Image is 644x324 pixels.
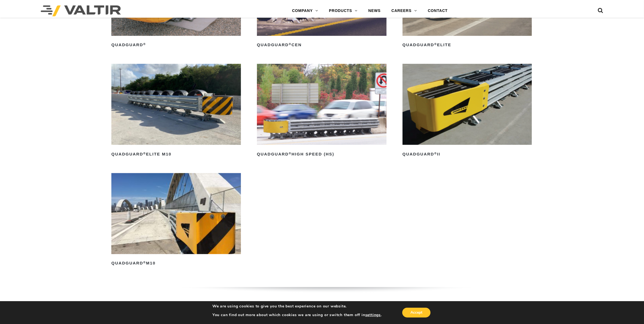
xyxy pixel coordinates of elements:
[111,173,241,268] a: QuadGuard®M10
[386,5,422,16] a: CAREERS
[289,42,291,46] sup: ®
[257,41,387,49] h2: QuadGuard CEN
[402,308,431,317] button: Accept
[111,64,241,158] a: QuadGuard®Elite M10
[111,41,241,49] h2: QuadGuard
[365,313,381,317] button: settings
[403,41,532,49] h2: QuadGuard Elite
[143,152,146,155] sup: ®
[257,150,387,158] h2: QuadGuard High Speed (HS)
[111,150,241,158] h2: QuadGuard Elite M10
[289,152,291,155] sup: ®
[143,42,146,46] sup: ®
[257,64,387,158] a: QuadGuard®High Speed (HS)
[434,42,437,46] sup: ®
[363,5,386,16] a: NEWS
[323,5,363,16] a: PRODUCTS
[434,152,437,155] sup: ®
[143,261,146,264] sup: ®
[422,5,453,16] a: CONTACT
[41,5,121,16] img: Valtir
[403,150,532,158] h2: QuadGuard II
[287,5,323,16] a: COMPANY
[111,259,241,268] h2: QuadGuard M10
[212,304,382,309] p: We are using cookies to give you the best experience on our website.
[212,313,382,317] p: You can find out more about which cookies we are using or switch them off in .
[403,64,532,158] a: QuadGuard®II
